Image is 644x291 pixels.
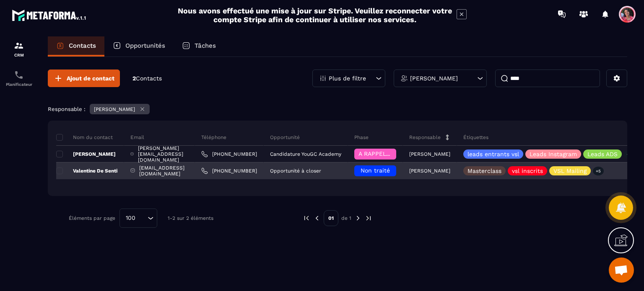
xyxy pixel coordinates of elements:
[125,42,165,49] p: Opportunités
[530,151,577,157] p: Leads Instagram
[123,214,138,223] span: 100
[201,167,257,174] a: [PHONE_NUMBER]
[104,36,174,57] a: Opportunités
[354,214,362,222] img: next
[587,151,618,157] p: Leads ADS
[69,42,96,49] p: Contacts
[130,134,144,141] p: Email
[358,150,453,157] span: A RAPPELER/GHOST/NO SHOW✖️
[14,41,24,51] img: formation
[270,151,341,157] p: Candidature YouGC Academy
[201,151,257,157] a: [PHONE_NUMBER]
[609,258,634,283] div: Ouvrir le chat
[201,134,226,141] p: Téléphone
[136,75,162,82] span: Contacts
[67,74,114,82] span: Ajout de contact
[195,42,216,49] p: Tâches
[270,168,321,174] p: Opportunité à closer
[409,168,450,174] p: [PERSON_NAME]
[354,134,369,141] p: Phase
[512,168,543,174] p: vsl inscrits
[409,151,450,157] p: [PERSON_NAME]
[56,167,117,174] p: Valentine De Senti
[593,167,604,175] p: +5
[48,70,120,87] button: Ajout de contact
[2,64,36,93] a: schedulerschedulerPlanificateur
[409,134,441,141] p: Responsable
[132,75,162,82] p: 2
[174,36,224,57] a: Tâches
[313,214,321,222] img: prev
[168,215,213,221] p: 1-2 sur 2 éléments
[341,215,351,221] p: de 1
[303,214,310,222] img: prev
[410,75,458,81] p: [PERSON_NAME]
[138,214,145,223] input: Search for option
[553,168,587,174] p: VSL Mailing
[270,134,300,141] p: Opportunité
[48,106,86,112] p: Responsable :
[361,167,390,174] span: Non traité
[624,150,635,159] p: +2
[69,215,115,221] p: Éléments par page
[119,209,157,228] div: Search for option
[467,151,519,157] p: leads entrants vsl
[56,151,116,157] p: [PERSON_NAME]
[463,134,488,141] p: Étiquettes
[14,70,24,80] img: scheduler
[324,210,338,226] p: 01
[2,34,36,64] a: formationformationCRM
[177,6,452,24] h2: Nous avons effectué une mise à jour sur Stripe. Veuillez reconnecter votre compte Stripe afin de ...
[467,168,501,174] p: Masterclass
[12,8,87,23] img: logo
[365,214,372,222] img: next
[48,36,104,57] a: Contacts
[2,53,36,57] p: CRM
[329,75,366,81] p: Plus de filtre
[56,134,113,141] p: Nom du contact
[94,106,135,112] p: [PERSON_NAME]
[2,82,36,87] p: Planificateur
